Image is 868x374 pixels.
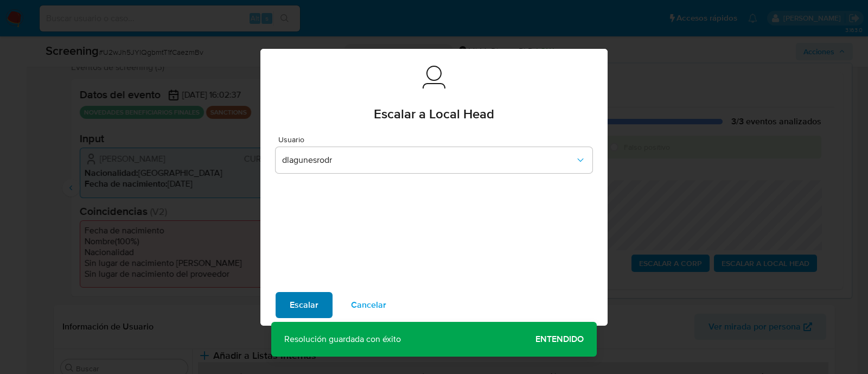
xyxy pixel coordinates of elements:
[276,147,592,173] button: dlagunesrodr
[374,107,494,121] span: Escalar a Local Head
[290,293,318,317] span: Escalar
[337,292,400,318] button: Cancelar
[278,136,595,143] span: Usuario
[351,293,386,317] span: Cancelar
[276,292,333,318] button: Escalar
[282,155,575,166] span: dlagunesrodr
